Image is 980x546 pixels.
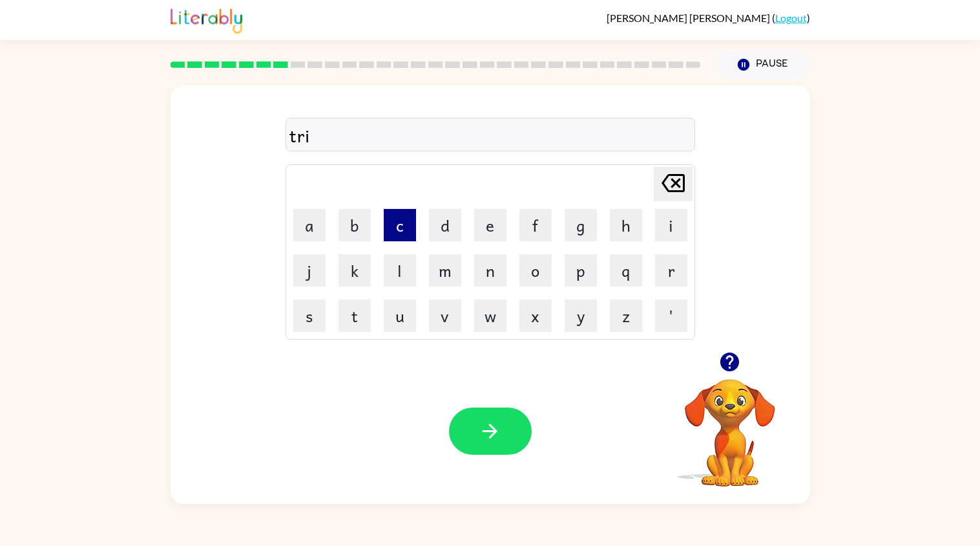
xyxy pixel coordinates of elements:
[171,5,242,34] img: Literably
[565,300,597,332] button: y
[655,300,687,332] button: '
[429,254,461,287] button: m
[474,254,506,287] button: n
[665,359,795,488] video: Your browser must support playing .mp4 files to use Literably. Please try using another browser.
[655,254,687,287] button: r
[610,300,642,332] button: z
[339,254,371,287] button: k
[384,300,416,332] button: u
[610,209,642,241] button: h
[519,300,552,332] button: x
[289,122,691,149] div: tri
[655,209,687,241] button: i
[293,300,326,332] button: s
[607,12,810,24] div: ( )
[610,254,642,287] button: q
[716,50,810,80] button: Pause
[519,209,552,241] button: f
[775,12,807,24] a: Logout
[519,254,552,287] button: o
[293,209,326,241] button: a
[429,209,461,241] button: d
[293,254,326,287] button: j
[339,300,371,332] button: t
[607,12,772,24] span: [PERSON_NAME] [PERSON_NAME]
[339,209,371,241] button: b
[474,300,506,332] button: w
[429,300,461,332] button: v
[384,254,416,287] button: l
[384,209,416,241] button: c
[565,254,597,287] button: p
[474,209,506,241] button: e
[565,209,597,241] button: g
